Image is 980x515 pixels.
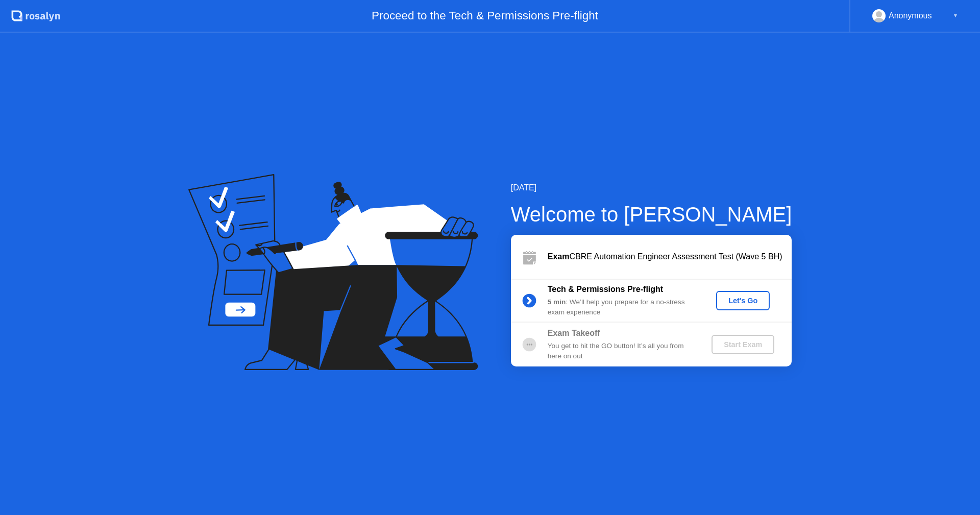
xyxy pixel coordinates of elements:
b: Exam Takeoff [548,329,600,337]
div: Let's Go [720,297,766,305]
div: Welcome to [PERSON_NAME] [511,199,792,230]
b: 5 min [548,298,566,306]
b: Exam [548,252,570,261]
button: Let's Go [716,291,770,310]
div: Start Exam [716,340,770,349]
div: CBRE Automation Engineer Assessment Test (Wave 5 BH) [548,251,792,263]
button: Start Exam [712,335,774,354]
div: : We’ll help you prepare for a no-stress exam experience [548,297,695,318]
b: Tech & Permissions Pre-flight [548,285,663,293]
div: [DATE] [511,182,792,194]
div: Anonymous [889,9,932,22]
div: You get to hit the GO button! It’s all you from here on out [548,341,695,362]
div: ▼ [953,9,958,22]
